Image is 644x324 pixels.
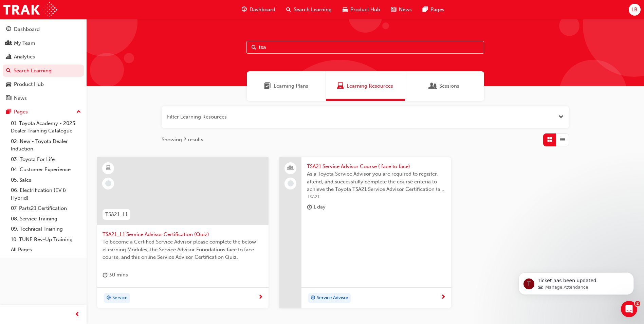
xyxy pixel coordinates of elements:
[560,136,565,144] span: List
[3,78,84,91] a: Product Hub
[8,224,84,234] a: 09. Technical Training
[258,294,263,301] span: next-icon
[242,5,247,14] span: guage-icon
[8,234,84,245] a: 10. TUNE Rev-Up Training
[508,258,644,306] iframe: Intercom notifications message
[347,82,393,90] span: Learning Resources
[3,23,84,36] a: Dashboard
[14,25,40,33] div: Dashboard
[307,163,445,170] span: TSA21 Service Advisor Course ( face to face)
[6,109,11,115] span: pages-icon
[250,6,275,14] span: Dashboard
[307,193,445,201] span: TSA21
[3,37,84,50] a: My Team
[631,6,638,14] span: LB
[294,6,332,14] span: Search Learning
[8,136,84,154] a: 02. New - Toyota Dealer Induction
[405,71,484,101] a: SessionsSessions
[274,82,308,90] span: Learning Plans
[3,92,84,105] a: News
[558,113,564,121] button: Open the filter
[103,231,263,238] span: TSA21_L1 Service Advisor Certification (Quiz)
[105,180,111,186] span: learningRecordVerb_NONE-icon
[307,203,326,211] div: 1 day
[337,3,386,17] a: car-iconProduct Hub
[76,108,81,116] span: up-icon
[264,82,271,90] span: Learning Plans
[106,164,111,173] span: learningResourceType_ELEARNING-icon
[417,3,450,17] a: pages-iconPages
[8,203,84,214] a: 07. Parts21 Certification
[423,5,428,14] span: pages-icon
[288,164,293,173] span: people-icon
[3,65,84,77] a: Search Learning
[547,136,552,144] span: Grid
[105,211,128,218] span: TSA21_L1
[286,5,291,14] span: search-icon
[629,4,641,16] button: LB
[307,203,312,211] span: duration-icon
[621,301,637,317] iframe: Intercom live chat
[317,294,348,302] span: Service Advisor
[247,71,326,101] a: Learning PlansLearning Plans
[441,294,446,301] span: next-icon
[103,238,263,261] span: To become a Certified Service Advisor please complete the below eLearning Modules, the Service Ad...
[288,180,294,186] span: learningRecordVerb_NONE-icon
[430,82,437,90] span: Sessions
[8,185,84,203] a: 06. Electrification (EV & Hybrid)
[326,71,405,101] a: Learning ResourcesLearning Resources
[8,245,84,255] a: All Pages
[246,41,484,54] input: Search...
[8,154,84,165] a: 03. Toyota For Life
[112,294,128,302] span: Service
[307,170,445,193] span: As a Toyota Service Advisor you are required to register, attend, and successfully complete the c...
[162,136,203,144] span: Showing 2 results
[3,106,84,118] button: Pages
[399,6,412,14] span: News
[14,53,35,61] div: Analytics
[6,54,11,60] span: chart-icon
[3,51,84,63] a: Analytics
[6,82,11,88] span: car-icon
[6,40,11,47] span: people-icon
[103,271,128,279] div: 30 mins
[6,95,11,102] span: news-icon
[6,68,11,74] span: search-icon
[430,6,444,14] span: Pages
[3,22,84,106] button: DashboardMy TeamAnalyticsSearch LearningProduct HubNews
[14,80,44,88] div: Product Hub
[386,3,417,17] a: news-iconNews
[103,271,108,279] span: duration-icon
[279,157,451,309] a: TSA21 Service Advisor Course ( face to face)As a Toyota Service Advisor you are required to regis...
[8,118,84,136] a: 01. Toyota Academy - 2025 Dealer Training Catalogue
[281,3,337,17] a: search-iconSearch Learning
[343,5,348,14] span: car-icon
[311,294,315,303] span: target-icon
[106,294,111,303] span: target-icon
[3,2,57,17] img: Trak
[8,214,84,224] a: 08. Service Training
[391,5,396,14] span: news-icon
[8,164,84,175] a: 04. Customer Experience
[337,82,344,90] span: Learning Resources
[635,301,640,306] span: 2
[6,26,11,33] span: guage-icon
[14,94,27,102] div: News
[14,108,28,116] div: Pages
[236,3,281,17] a: guage-iconDashboard
[75,310,80,319] span: prev-icon
[439,82,459,90] span: Sessions
[8,175,84,185] a: 05. Sales
[350,6,380,14] span: Product Hub
[252,43,256,51] span: Search
[97,157,269,309] a: TSA21_L1TSA21_L1 Service Advisor Certification (Quiz)To become a Certified Service Advisor please...
[14,39,35,47] div: My Team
